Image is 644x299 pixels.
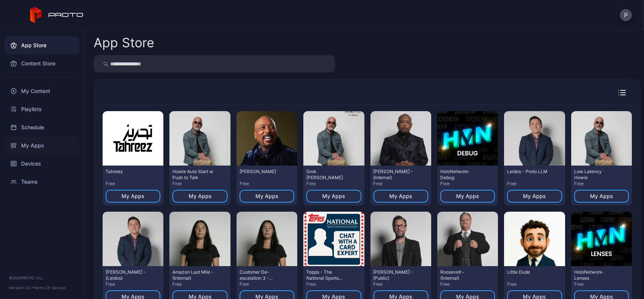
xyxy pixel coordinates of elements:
div: Free [507,181,562,187]
div: My Apps [590,193,613,199]
div: Roosevelt - (Internal) [440,269,482,281]
a: App Store [5,36,80,54]
div: Eric M - (Leidos) [106,269,147,281]
button: My Apps [172,190,227,203]
div: Daymond John Selfie [240,169,281,175]
span: Version 1.13.1 • [9,285,34,290]
a: My Content [5,82,80,100]
div: Customer De-escalation 3 - (Amazon Last Mile) [240,269,281,281]
div: Free [373,181,428,187]
div: My Apps [255,193,278,199]
div: Leidos - Proto LLM [507,169,549,175]
div: David N Persona - (Public) [373,269,415,281]
div: Free [373,281,428,287]
div: Low Latency Howie [574,169,616,181]
div: My Apps [389,193,412,199]
a: Playlists [5,100,80,118]
div: My Apps [322,193,345,199]
div: Grok Howie Mandel [306,169,348,181]
button: My Apps [306,190,361,203]
a: My Apps [5,136,80,155]
a: Devices [5,155,80,173]
div: My Apps [121,193,144,199]
div: Free [240,181,294,187]
a: Content Store [5,54,80,73]
button: My Apps [574,190,629,203]
button: My Apps [106,190,160,203]
button: P [620,9,632,21]
div: My Apps [456,193,479,199]
div: Free [574,181,629,187]
div: Free [306,281,361,287]
div: Howie Auto Start w Push to Talk [172,169,214,181]
div: Free [440,181,495,187]
div: Tahreez [106,169,147,175]
a: Teams [5,173,80,191]
div: Free [240,281,294,287]
div: © 2025 PROTO, Inc. [9,275,75,281]
div: Daymond John - (Internal) [373,169,415,181]
div: Little Dude [507,269,549,275]
button: My Apps [440,190,495,203]
div: HoloNetwork-Lenses [574,269,616,281]
div: Free [306,181,361,187]
div: Free [172,281,227,287]
div: Free [507,281,562,287]
div: HoloNetwork-Debug [440,169,482,181]
a: Terms Of Service [34,285,65,290]
button: My Apps [373,190,428,203]
div: My Apps [189,193,212,199]
div: Free [106,281,160,287]
button: My Apps [507,190,562,203]
div: Free [172,181,227,187]
div: My Apps [523,193,546,199]
div: Free [106,181,160,187]
div: Free [574,281,629,287]
button: My Apps [240,190,294,203]
div: Free [440,281,495,287]
div: App Store [94,36,154,49]
div: Topps - The National Sports Card Convention [306,269,348,281]
div: Amazon Last Mile - (Internal) [172,269,214,281]
a: Schedule [5,118,80,136]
